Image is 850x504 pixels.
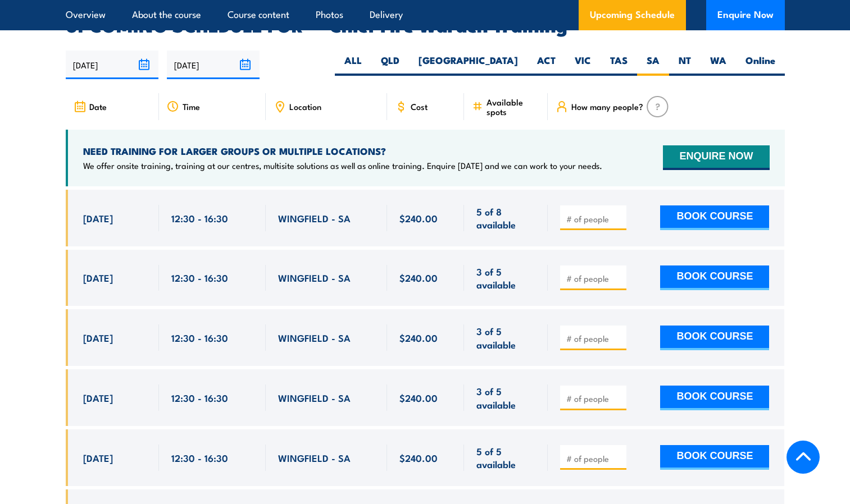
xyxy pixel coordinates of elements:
[476,384,535,411] span: 3 of 5 available
[335,54,371,76] label: ALL
[83,451,113,464] span: [DATE]
[66,17,785,33] h2: UPCOMING SCHEDULE FOR - "Chief Fire Warden Training"
[566,213,622,224] input: # of people
[669,54,701,76] label: NT
[566,333,622,344] input: # of people
[663,145,769,170] button: ENQUIRE NOW
[278,451,351,464] span: WINGFIELD - SA
[399,451,438,464] span: $240.00
[660,386,769,410] button: BOOK COURSE
[566,393,622,404] input: # of people
[171,212,228,224] span: 12:30 - 16:30
[66,51,158,79] input: From date
[183,102,200,111] span: Time
[565,54,601,76] label: VIC
[171,331,228,344] span: 12:30 - 16:30
[171,391,228,404] span: 12:30 - 16:30
[487,97,540,116] span: Available spots
[566,273,622,284] input: # of people
[278,391,351,404] span: WINGFIELD - SA
[571,102,643,111] span: How many people?
[83,212,113,224] span: [DATE]
[660,445,769,470] button: BOOK COURSE
[278,331,351,344] span: WINGFIELD - SA
[411,102,428,111] span: Cost
[660,205,769,230] button: BOOK COURSE
[476,324,535,351] span: 3 of 5 available
[171,451,228,464] span: 12:30 - 16:30
[171,271,228,284] span: 12:30 - 16:30
[83,331,113,344] span: [DATE]
[399,331,438,344] span: $240.00
[278,212,351,224] span: WINGFIELD - SA
[399,212,438,224] span: $240.00
[409,54,528,76] label: [GEOGRAPHIC_DATA]
[83,391,113,404] span: [DATE]
[289,102,321,111] span: Location
[701,54,736,76] label: WA
[399,271,438,284] span: $240.00
[476,205,535,231] span: 5 of 8 available
[660,326,769,350] button: BOOK COURSE
[601,54,637,76] label: TAS
[167,51,260,79] input: To date
[528,54,565,76] label: ACT
[83,271,113,284] span: [DATE]
[83,160,602,171] p: We offer onsite training, training at our centres, multisite solutions as well as online training...
[476,445,535,471] span: 5 of 5 available
[399,391,438,404] span: $240.00
[736,54,785,76] label: Online
[476,265,535,291] span: 3 of 5 available
[89,102,107,111] span: Date
[83,145,602,157] h4: NEED TRAINING FOR LARGER GROUPS OR MULTIPLE LOCATIONS?
[660,265,769,290] button: BOOK COURSE
[371,54,409,76] label: QLD
[278,271,351,284] span: WINGFIELD - SA
[637,54,669,76] label: SA
[566,453,622,464] input: # of people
